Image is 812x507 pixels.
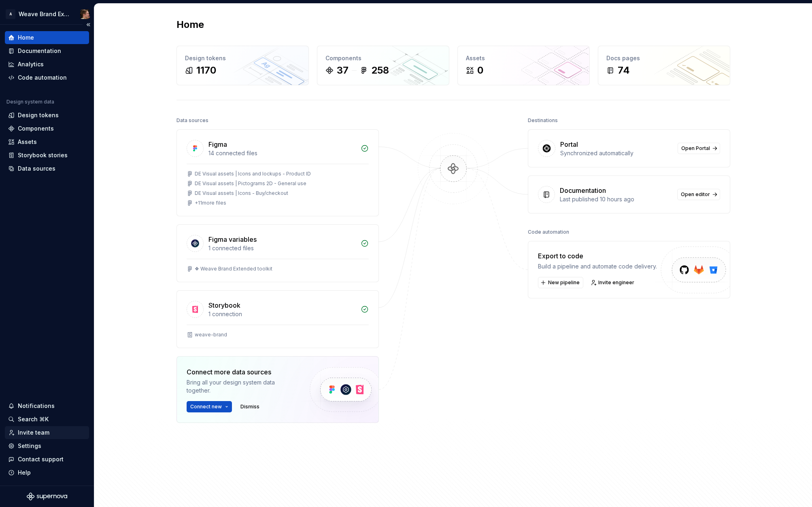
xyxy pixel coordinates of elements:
[18,111,59,119] div: Design tokens
[5,109,89,122] a: Design tokens
[528,115,558,126] div: Destinations
[237,401,263,412] button: Dismiss
[195,180,306,187] div: DE Visual assets | Pictograms 2D - General use
[18,402,55,410] div: Notifications
[618,64,630,77] div: 74
[5,122,89,135] a: Components
[560,195,672,203] div: Last published 10 hours ago
[560,186,606,195] div: Documentation
[18,60,44,68] div: Analytics
[18,165,55,173] div: Data sources
[5,44,89,57] a: Documentation
[18,47,61,55] div: Documentation
[208,149,356,157] div: 14 connected files
[5,149,89,162] a: Storybook stories
[5,439,89,452] a: Settings
[528,226,569,238] div: Code automation
[208,310,356,318] div: 1 connection
[18,429,49,437] div: Invite team
[18,442,41,450] div: Settings
[681,145,710,152] span: Open Portal
[677,189,720,200] a: Open editor
[176,18,204,31] h2: Home
[187,367,296,377] div: Connect more data sources
[176,115,208,126] div: Data sources
[5,399,89,412] button: Notifications
[176,224,379,282] a: Figma variables1 connected files❖ Weave Brand Extended toolkit
[2,5,92,23] button: AWeave Brand ExtendedAlexis Morin
[5,453,89,466] button: Contact support
[27,492,67,501] svg: Supernova Logo
[185,54,300,62] div: Design tokens
[5,58,89,71] a: Analytics
[678,143,720,154] a: Open Portal
[598,46,730,85] a: Docs pages74
[195,266,272,272] div: ❖ Weave Brand Extended toolkit
[176,46,309,85] a: Design tokens1170
[208,139,227,149] div: Figma
[588,277,638,288] a: Invite engineer
[18,151,68,159] div: Storybook stories
[681,191,710,198] span: Open editor
[606,54,722,62] div: Docs pages
[187,401,232,412] button: Connect new
[208,244,356,252] div: 1 connected files
[5,162,89,175] a: Data sources
[18,469,31,477] div: Help
[240,403,259,410] span: Dismiss
[196,64,216,77] div: 1170
[176,290,379,348] a: Storybook1 connectionweave-brand
[5,413,89,426] button: Search ⌘K
[325,54,441,62] div: Components
[187,378,296,395] div: Bring all your design system data together.
[195,190,288,196] div: DE Visual assets | Icons - Buy/checkout
[80,9,90,19] img: Alexis Morin
[5,466,89,479] button: Help
[457,46,590,85] a: Assets0
[18,415,49,423] div: Search ⌘K
[598,279,634,286] span: Invite engineer
[538,262,657,270] div: Build a pipeline and automate code delivery.
[83,19,94,30] button: Collapse sidebar
[6,9,15,19] div: A
[6,99,54,105] div: Design system data
[477,64,483,77] div: 0
[337,64,349,77] div: 37
[18,74,67,82] div: Code automation
[548,279,580,286] span: New pipeline
[18,34,34,42] div: Home
[195,200,226,206] div: + 11 more files
[560,139,578,149] div: Portal
[208,234,257,244] div: Figma variables
[176,129,379,216] a: Figma14 connected filesDE Visual assets | Icons and lockups - Product IDDE Visual assets | Pictog...
[317,46,449,85] a: Components37258
[560,149,673,157] div: Synchronized automatically
[195,171,311,177] div: DE Visual assets | Icons and lockups - Product ID
[208,300,240,310] div: Storybook
[190,403,222,410] span: Connect new
[195,332,227,338] div: weave-brand
[18,455,64,463] div: Contact support
[18,138,37,146] div: Assets
[466,54,581,62] div: Assets
[18,125,54,133] div: Components
[538,277,583,288] button: New pipeline
[19,10,70,18] div: Weave Brand Extended
[5,426,89,439] a: Invite team
[5,71,89,84] a: Code automation
[5,135,89,148] a: Assets
[371,64,389,77] div: 258
[538,251,657,261] div: Export to code
[5,31,89,44] a: Home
